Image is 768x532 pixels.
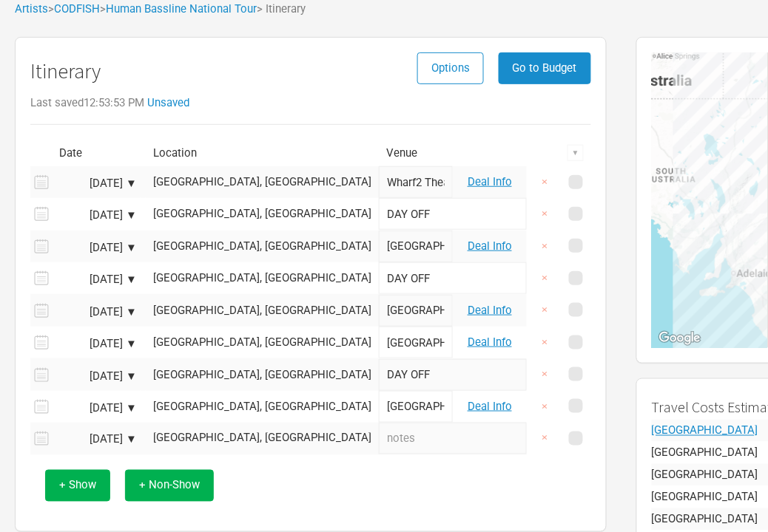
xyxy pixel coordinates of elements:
th: Date [52,140,141,166]
input: Civic Playhouse [379,231,453,262]
div: Newcastle, Australia [153,208,371,219]
div: [DATE] ▼ [55,338,137,349]
a: Open this area in Google Maps (opens a new window) [656,329,704,348]
span: > [100,4,257,15]
input: DAY OFF [379,359,527,391]
div: [DATE] ▼ [55,434,137,446]
div: Brisbane, Australia [153,305,371,316]
a: Human Bassline National Tour [106,2,257,16]
div: [DATE] ▼ [55,242,137,253]
input: Wharf2 Theatre [379,166,453,198]
div: Gold Coast, Australia [153,337,371,348]
h1: Itinerary [30,60,101,83]
input: notes [379,423,527,454]
div: Last saved 12:53:53 PM [30,98,591,109]
a: Deal Info [468,400,512,413]
span: Go to Budget [513,61,577,75]
span: + Non-Show [139,479,200,492]
div: Sydney, Australia [153,177,371,188]
input: DAY OFF [379,262,527,294]
div: Toowoomba, Australia [153,401,371,412]
div: [DATE] ▼ [55,371,137,382]
th: Venue [379,140,453,166]
div: Brisbane, Australia [153,273,371,284]
button: + Show [45,470,110,502]
div: [DATE] ▼ [55,403,137,414]
button: Go to Budget [499,52,591,84]
button: × [528,198,562,230]
input: HOTA Lakeside Room [379,327,453,358]
button: × [528,231,562,262]
a: Go to Budget [499,61,591,75]
th: Location [146,140,379,166]
input: Powerhouse Theatre [379,295,453,327]
div: Adelaide, Australia [153,433,371,444]
button: × [528,262,562,294]
div: Sydney, Australia [652,426,758,437]
button: + Non-Show [125,470,214,502]
input: Empire Theatre [379,391,453,423]
button: × [528,294,562,326]
div: [DATE] ▼ [55,178,137,189]
button: × [528,358,562,390]
div: Newcastle, Australia [153,241,371,252]
img: Google [656,329,704,348]
a: Artists [15,2,48,16]
div: [DATE] ▼ [55,307,137,318]
button: × [528,166,562,198]
div: [DATE] ▼ [55,210,137,221]
a: CODFISH [54,2,100,16]
input: DAY OFF [379,198,527,230]
a: Deal Info [468,239,512,253]
div: ▼ [567,145,584,161]
button: × [528,327,562,358]
span: > Itinerary [257,4,306,15]
div: Empire Theatre, Adelaide, Australia [725,265,743,282]
span: + Show [59,479,96,492]
div: Toowoomba, Australia [153,369,371,381]
a: Deal Info [468,304,512,317]
button: × [528,423,562,454]
button: Options [417,52,484,84]
span: Options [431,61,470,75]
a: Deal Info [468,335,512,349]
div: [DATE] ▼ [55,274,137,285]
a: Deal Info [468,175,512,188]
button: × [528,391,562,423]
a: Unsaved [147,96,189,109]
span: > [48,4,100,15]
